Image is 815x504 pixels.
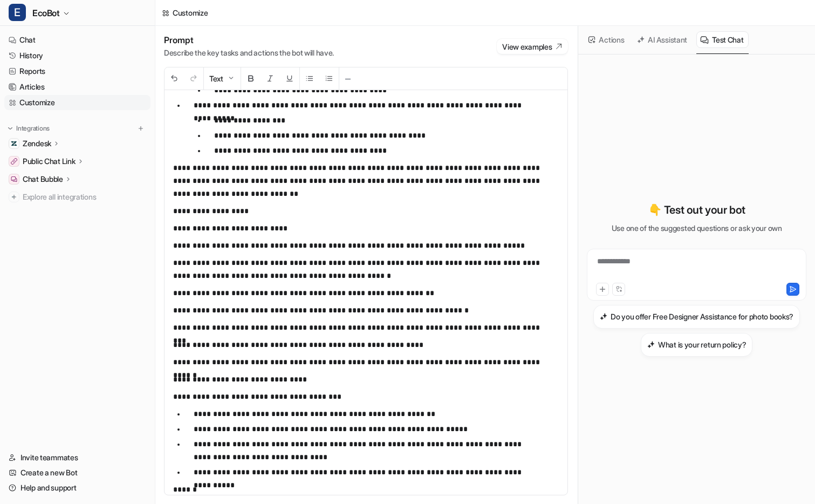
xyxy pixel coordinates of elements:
button: Redo [184,67,203,90]
img: Undo [170,74,179,83]
img: Public Chat Link [11,158,17,165]
a: Help and support [4,480,150,495]
a: Reports [4,64,150,79]
a: Explore all integrations [4,189,150,205]
button: Test Chat [696,31,748,48]
img: Zendesk [11,140,17,147]
p: Describe the key tasks and actions the bot will have. [164,47,334,58]
img: Dropdown Down Arrow [227,74,235,83]
img: Unordered List [305,74,314,83]
button: View examples [497,39,568,54]
img: What is your return policy? [647,340,655,349]
span: EcoBot [32,5,60,21]
button: Integrations [4,123,53,134]
p: Public Chat Link [23,156,76,167]
span: E [9,4,26,21]
button: Actions [585,31,629,48]
button: AI Assistant [633,31,692,48]
button: Italic [261,67,280,90]
img: menu_add.svg [137,125,145,132]
p: Integrations [16,124,50,133]
button: Bold [241,67,261,90]
h3: Do you offer Free Designer Assistance for photo books? [611,311,793,322]
div: Customize [173,7,208,18]
a: Create a new Bot [4,465,150,480]
button: Do you offer Free Designer Assistance for photo books?Do you offer Free Designer Assistance for p... [593,305,800,329]
button: Undo [165,67,184,90]
img: Chat Bubble [11,176,17,182]
span: Explore all integrations [23,188,146,206]
h1: Prompt [164,35,334,45]
button: Underline [280,67,299,90]
img: Ordered List [325,74,333,83]
a: Articles [4,79,150,94]
p: Chat Bubble [23,174,63,185]
p: 👇 Test out your bot [648,202,745,218]
h3: What is your return policy? [658,339,746,350]
button: What is your return policy?What is your return policy? [641,333,752,357]
img: Do you offer Free Designer Assistance for photo books? [600,312,607,321]
img: explore all integrations [9,192,19,202]
img: Redo [189,74,198,83]
a: Customize [4,95,150,110]
a: Chat [4,32,150,47]
img: Italic [266,74,275,83]
a: History [4,48,150,63]
a: Invite teammates [4,450,150,465]
img: expand menu [6,125,14,132]
p: Use one of the suggested questions or ask your own [612,222,782,234]
img: Underline [285,74,294,83]
button: ─ [339,67,357,90]
img: Bold [246,74,255,83]
button: Ordered List [319,67,339,90]
button: Text [204,67,241,90]
p: Zendesk [23,138,51,149]
button: Unordered List [300,67,319,90]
